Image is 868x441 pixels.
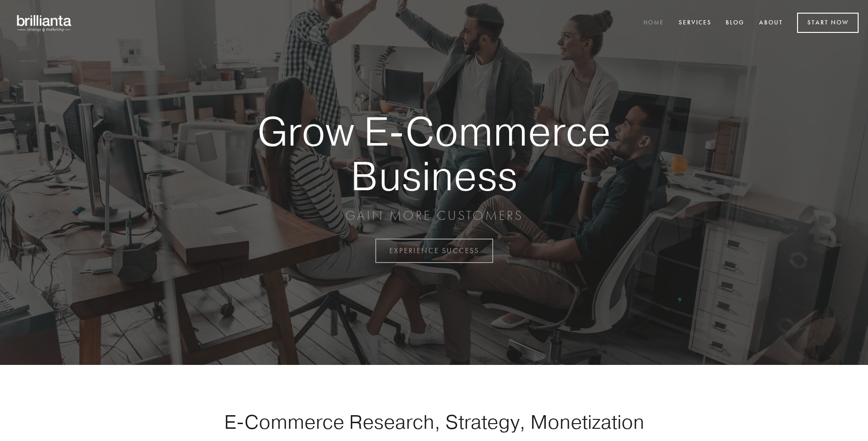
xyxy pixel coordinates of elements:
h1: E-Commerce Research, Strategy, Monetization [194,410,674,433]
a: About [753,15,789,31]
a: EXPERIENCE SUCCESS [375,239,493,263]
a: Blog [720,15,751,31]
strong: Grow E-Commerce Business [225,109,643,198]
p: GAIN MORE CUSTOMERS [225,207,643,224]
a: Start Now [797,13,859,33]
img: brillianta - research, strategy, marketing [9,9,80,37]
a: Services [673,15,718,31]
a: Home [637,15,670,31]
